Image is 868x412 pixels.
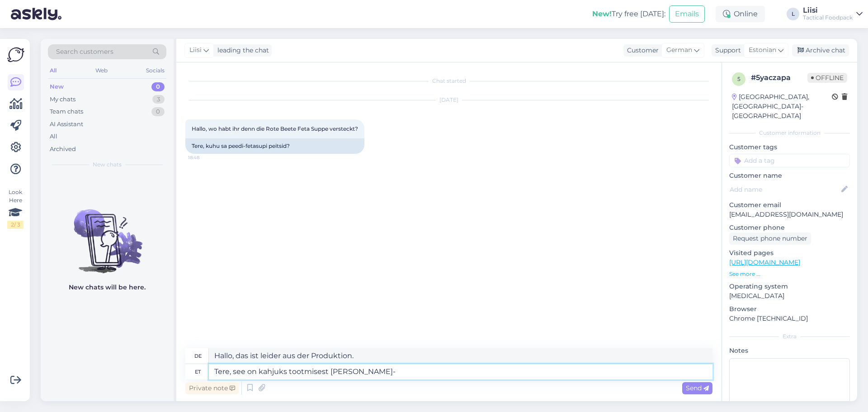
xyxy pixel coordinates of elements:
[185,77,712,85] div: Chat started
[94,65,109,76] div: Web
[729,270,850,278] p: See more ...
[93,161,122,169] span: New chats
[729,291,850,301] p: [MEDICAL_DATA]
[185,382,239,394] div: Private note
[729,232,811,245] div: Request phone number
[41,193,174,275] img: No chats
[592,9,612,18] b: New!
[729,304,850,314] p: Browser
[751,72,807,83] div: # 5yaczapa
[716,6,765,22] div: Online
[50,95,75,104] div: My chats
[192,125,358,132] span: Hallo, wo habt ihr denn die Rote Beete Feta Suppe versteckt?
[729,200,850,210] p: Customer email
[729,282,850,291] p: Operating system
[50,82,64,91] div: New
[729,171,850,180] p: Customer name
[194,348,202,364] div: de
[737,76,741,82] span: 5
[7,188,24,229] div: Look Here
[729,210,850,219] p: [EMAIL_ADDRESS][DOMAIN_NAME]
[144,65,166,76] div: Socials
[729,248,850,258] p: Visited pages
[209,348,712,364] textarea: Hallo, das ist leider aus der Produktion.
[7,221,24,229] div: 2 / 3
[623,46,659,55] div: Customer
[729,314,850,323] p: Chrome [TECHNICAL_ID]
[195,364,201,379] div: et
[188,154,222,161] span: 18:48
[787,8,799,20] div: L
[189,45,202,55] span: Liisi
[50,120,83,129] div: AI Assistant
[666,45,692,55] span: German
[729,154,850,167] input: Add a tag
[686,384,709,392] span: Send
[803,7,853,14] div: Liisi
[185,96,712,104] div: [DATE]
[729,223,850,232] p: Customer phone
[50,132,57,141] div: All
[792,44,849,57] div: Archive chat
[730,185,840,194] input: Add name
[48,65,58,76] div: All
[732,92,832,121] div: [GEOGRAPHIC_DATA], [GEOGRAPHIC_DATA]-[GEOGRAPHIC_DATA]
[669,5,705,23] button: Emails
[151,82,165,91] div: 0
[592,9,665,19] div: Try free [DATE]:
[803,14,853,21] div: Tactical Foodpack
[729,332,850,341] div: Extra
[729,142,850,152] p: Customer tags
[214,46,269,55] div: leading the chat
[152,95,165,104] div: 3
[729,129,850,137] div: Customer information
[209,364,712,379] textarea: Tere, see on kahjuks tootmisest [PERSON_NAME]-
[803,7,863,21] a: LiisiTactical Foodpack
[729,258,800,266] a: [URL][DOMAIN_NAME]
[50,107,83,116] div: Team chats
[729,346,850,355] p: Notes
[712,46,741,55] div: Support
[50,145,76,154] div: Archived
[807,73,847,83] span: Offline
[185,138,364,154] div: Tere, kuhu sa peedi-fetasupi peitsid?
[749,45,776,55] span: Estonian
[7,46,24,63] img: Askly Logo
[151,107,165,116] div: 0
[56,47,113,57] span: Search customers
[69,283,146,292] p: New chats will be here.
